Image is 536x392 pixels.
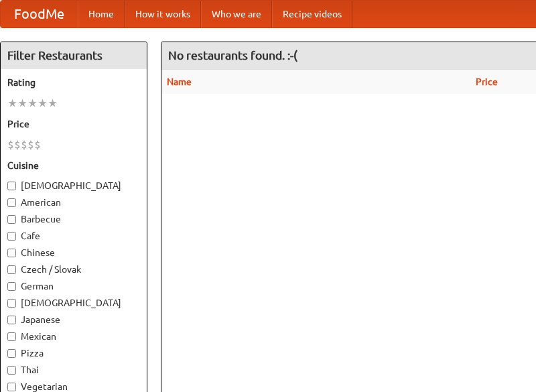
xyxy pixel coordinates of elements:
li: $ [7,137,14,152]
input: Chinese [7,249,16,257]
h4: Filter Restaurants [1,42,147,69]
a: How it works [125,1,201,27]
li: $ [27,137,34,152]
input: [DEMOGRAPHIC_DATA] [7,299,16,308]
input: Pizza [7,349,16,358]
li: ★ [7,96,17,111]
label: Cafe [7,229,140,243]
input: German [7,282,16,291]
a: Recipe videos [272,1,352,27]
ng-pluralize: No restaurants found. :-( [168,49,297,62]
li: ★ [48,96,58,111]
li: $ [21,137,27,152]
label: German [7,279,140,293]
a: Home [78,1,125,27]
a: Price [476,76,498,87]
label: Mexican [7,330,140,343]
input: American [7,198,16,207]
li: ★ [38,96,48,111]
input: Vegetarian [7,383,16,391]
input: Czech / Slovak [7,265,16,274]
label: Barbecue [7,212,140,226]
label: Japanese [7,313,140,326]
input: [DEMOGRAPHIC_DATA] [7,182,16,190]
h5: Price [7,117,140,131]
a: FoodMe [1,1,78,27]
li: ★ [17,96,27,111]
label: [DEMOGRAPHIC_DATA] [7,179,140,192]
li: ★ [27,96,38,111]
label: Czech / Slovak [7,263,140,276]
label: Chinese [7,246,140,259]
a: Who we are [201,1,272,27]
label: American [7,196,140,209]
label: Pizza [7,346,140,360]
input: Japanese [7,316,16,324]
h5: Cuisine [7,159,140,172]
a: Name [167,76,192,87]
input: Mexican [7,332,16,341]
label: [DEMOGRAPHIC_DATA] [7,296,140,310]
label: Thai [7,363,140,377]
input: Cafe [7,232,16,241]
li: $ [14,137,21,152]
input: Thai [7,366,16,375]
li: $ [34,137,41,152]
h5: Rating [7,76,140,89]
input: Barbecue [7,215,16,224]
